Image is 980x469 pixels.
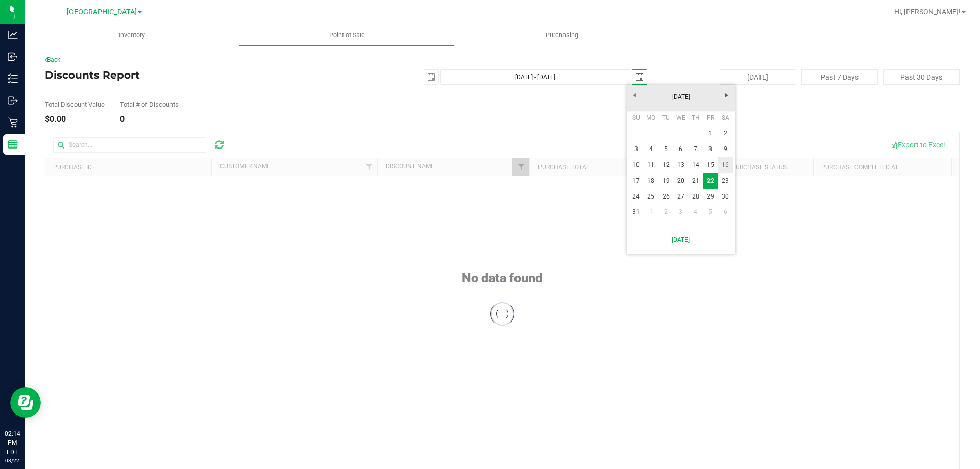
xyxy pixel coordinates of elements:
a: Back [45,56,60,63]
a: 7 [688,141,703,157]
a: 31 [629,204,644,220]
a: 19 [658,173,673,189]
a: 4 [644,141,658,157]
button: [DATE] [720,69,796,85]
div: 0 [120,115,179,124]
th: Friday [703,110,718,126]
a: 5 [703,204,718,220]
span: Hi, [PERSON_NAME]! [894,8,961,16]
a: 10 [629,157,644,173]
inline-svg: Outbound [8,95,18,106]
iframe: Resource center [10,387,41,418]
inline-svg: Analytics [8,30,18,40]
th: Wednesday [673,110,688,126]
a: 21 [688,173,703,189]
inline-svg: Inventory [8,73,18,84]
a: 11 [644,157,658,173]
a: 26 [658,189,673,205]
a: 5 [658,141,673,157]
a: 23 [718,173,733,189]
a: Next [719,87,735,103]
a: Purchasing [454,24,669,46]
a: 16 [718,157,733,173]
a: 14 [688,157,703,173]
a: 1 [644,204,658,220]
a: 4 [688,204,703,220]
a: 15 [703,157,718,173]
th: Sunday [629,110,644,126]
span: [GEOGRAPHIC_DATA] [67,8,137,16]
inline-svg: Inbound [8,52,18,62]
a: [DATE] [626,89,736,105]
a: 17 [629,173,644,189]
td: Current focused date is Friday, August 22, 2025 [703,173,718,189]
span: select [632,70,647,84]
a: 25 [644,189,658,205]
th: Tuesday [658,110,673,126]
a: [DATE] [632,229,729,250]
th: Saturday [718,110,733,126]
button: Past 30 Days [883,69,960,85]
th: Thursday [688,110,703,126]
p: 08/22 [5,457,20,464]
a: 6 [673,141,688,157]
div: Total Discount Value [45,101,105,108]
a: 20 [673,173,688,189]
h4: Discounts Report [45,69,350,81]
a: 3 [673,204,688,220]
a: 13 [673,157,688,173]
a: 30 [718,189,733,205]
a: 29 [703,189,718,205]
th: Monday [644,110,658,126]
a: 2 [718,126,733,141]
a: Inventory [24,24,239,46]
a: 24 [629,189,644,205]
a: 18 [644,173,658,189]
a: Point of Sale [239,24,454,46]
span: Purchasing [532,31,592,40]
span: Inventory [105,31,159,40]
a: 9 [718,141,733,157]
span: select [424,70,438,84]
a: 22 [703,173,718,189]
a: 12 [658,157,673,173]
p: 02:14 PM EDT [5,429,20,457]
a: 6 [718,204,733,220]
a: 28 [688,189,703,205]
button: Past 7 Days [801,69,878,85]
a: 27 [673,189,688,205]
inline-svg: Reports [8,139,18,150]
div: $0.00 [45,115,105,124]
a: 1 [703,126,718,141]
a: 8 [703,141,718,157]
a: 2 [658,204,673,220]
a: 3 [629,141,644,157]
span: Point of Sale [315,31,379,40]
inline-svg: Retail [8,117,18,128]
div: Total # of Discounts [120,101,179,108]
